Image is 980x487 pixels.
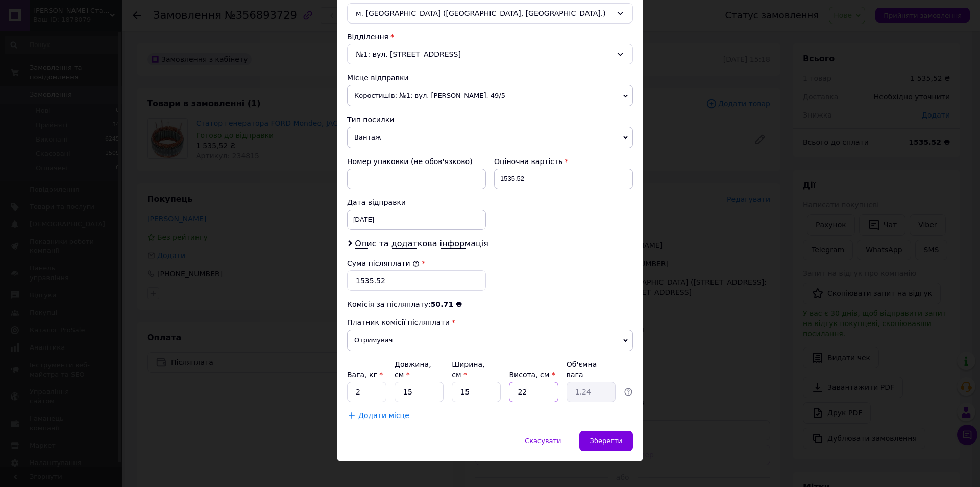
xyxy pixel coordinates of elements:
[347,299,633,309] div: Комісія за післяплату:
[347,330,633,351] span: Отримувач
[347,32,633,42] div: Відділення
[431,300,462,308] span: 50.71 ₴
[347,3,633,24] div: м. [GEOGRAPHIC_DATA] ([GEOGRAPHIC_DATA], [GEOGRAPHIC_DATA].)
[452,360,484,379] label: Ширина, см
[395,360,431,379] label: Довжина, см
[347,370,383,379] label: Вага, кг
[525,437,561,445] span: Скасувати
[347,44,633,64] div: №1: вул. [STREET_ADDRESS]
[347,74,409,82] span: Місце відправки
[347,156,486,167] div: Номер упаковки (не обов'язково)
[494,156,633,167] div: Оціночна вартість
[590,437,622,445] span: Зберегти
[347,259,420,267] label: Сума післяплати
[347,115,394,124] span: Тип посилки
[347,127,633,148] span: Вантаж
[509,370,555,379] label: Висота, см
[347,318,450,327] span: Платник комісії післяплати
[347,85,633,106] span: Коростишів: №1: вул. [PERSON_NAME], 49/5
[358,411,409,420] span: Додати місце
[355,239,488,249] span: Опис та додаткова інформація
[567,359,616,380] div: Об'ємна вага
[347,197,486,207] div: Дата відправки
